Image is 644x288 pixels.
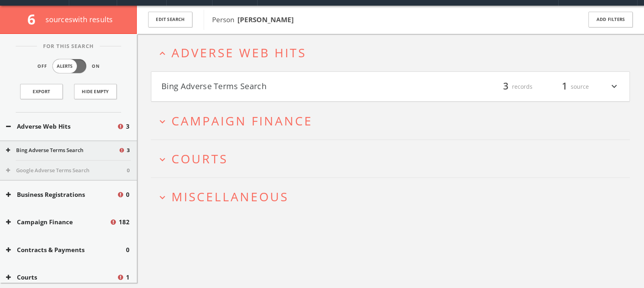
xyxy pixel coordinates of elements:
[6,217,109,227] button: Campaign Finance
[126,245,130,255] span: 0
[37,42,100,50] span: For This Search
[126,273,130,282] span: 1
[126,190,130,199] span: 0
[157,46,630,59] button: expand_lessAdverse Web Hits
[484,80,533,94] div: records
[127,167,130,175] span: 0
[157,192,168,203] i: expand_more
[6,273,117,282] button: Courts
[500,79,512,94] span: 3
[127,146,130,154] span: 3
[20,84,63,99] a: Export
[6,122,117,131] button: Adverse Web Hits
[6,146,118,154] button: Bing Adverse Terms Search
[171,113,313,129] span: Campaign Finance
[92,63,100,70] span: On
[171,44,306,61] span: Adverse Web Hits
[126,122,130,131] span: 3
[541,80,589,94] div: source
[157,190,630,203] button: expand_moreMiscellaneous
[45,15,113,24] span: source s with results
[171,150,228,167] span: Courts
[157,152,630,165] button: expand_moreCourts
[148,12,192,27] button: Edit Search
[74,84,117,99] button: Hide Empty
[37,63,47,70] span: Off
[119,217,130,227] span: 182
[161,80,390,94] button: Bing Adverse Terms Search
[157,48,168,59] i: expand_less
[588,12,633,27] button: Add Filters
[27,10,42,29] span: 6
[157,116,168,127] i: expand_more
[157,114,630,127] button: expand_moreCampaign Finance
[6,167,127,175] button: Google Adverse Terms Search
[6,245,126,255] button: Contracts & Payments
[171,188,289,205] span: Miscellaneous
[609,80,619,94] i: expand_more
[212,15,294,24] span: Person
[558,79,571,94] span: 1
[237,15,294,24] b: [PERSON_NAME]
[157,154,168,165] i: expand_more
[6,190,117,199] button: Business Registrations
